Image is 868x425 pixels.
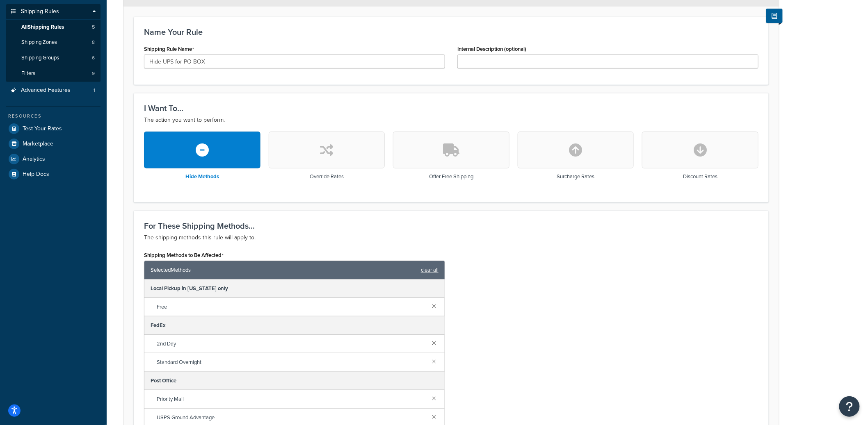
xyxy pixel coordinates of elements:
a: Shipping Zones8 [6,35,101,50]
h3: For These Shipping Methods... [144,221,758,230]
a: Marketplace [6,136,101,151]
span: 6 [92,55,95,61]
span: 5 [92,24,95,31]
span: Shipping Groups [21,55,59,61]
h3: Name Your Rule [144,27,758,36]
label: Shipping Rule Name [144,46,194,52]
span: 1 [94,87,95,94]
h3: Hide Methods [185,174,219,180]
h3: Discount Rates [683,174,717,180]
li: Shipping Groups [6,50,101,66]
a: Shipping Groups6 [6,50,101,66]
a: Test Your Rates [6,121,101,136]
h3: Override Rates [310,174,344,180]
label: Internal Description (optional) [457,46,526,52]
span: USPS Ground Advantage [157,412,425,423]
h3: Surcharge Rates [557,174,595,180]
span: Test Your Rates [23,125,62,132]
span: 9 [92,70,95,77]
span: 2nd Day [157,338,425,350]
span: Help Docs [23,171,49,178]
a: Advanced Features1 [6,83,101,98]
span: 8 [92,39,95,46]
a: AllShipping Rules5 [6,20,101,35]
button: Show Help Docs [766,9,783,23]
span: All Shipping Rules [21,24,64,31]
span: Standard Overnight [157,357,425,368]
a: Analytics [6,152,101,166]
a: Shipping Rules [6,4,101,19]
button: Open Resource Center [839,396,860,417]
li: Advanced Features [6,83,101,98]
a: Help Docs [6,167,101,182]
span: Shipping Rules [21,8,59,15]
div: Resources [6,113,101,120]
div: FedEx [144,316,445,335]
span: Selected Methods [151,264,417,276]
span: Marketplace [23,141,53,148]
span: Advanced Features [21,87,71,94]
a: Filters9 [6,66,101,81]
a: clear all [421,264,439,276]
div: Local Pickup in [US_STATE] only [144,280,445,298]
h3: I Want To... [144,104,758,113]
span: Analytics [23,156,45,163]
span: Shipping Zones [21,39,57,46]
span: Filters [21,70,35,77]
span: Free [157,301,425,313]
label: Shipping Methods to Be Affected [144,252,224,259]
li: Shipping Rules [6,4,101,82]
p: The shipping methods this rule will apply to. [144,233,758,243]
p: The action you want to perform. [144,115,758,125]
li: Filters [6,66,101,81]
div: Post Office [144,372,445,390]
h3: Offer Free Shipping [429,174,473,180]
span: Priority Mail [157,393,425,405]
li: Shipping Zones [6,35,101,50]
